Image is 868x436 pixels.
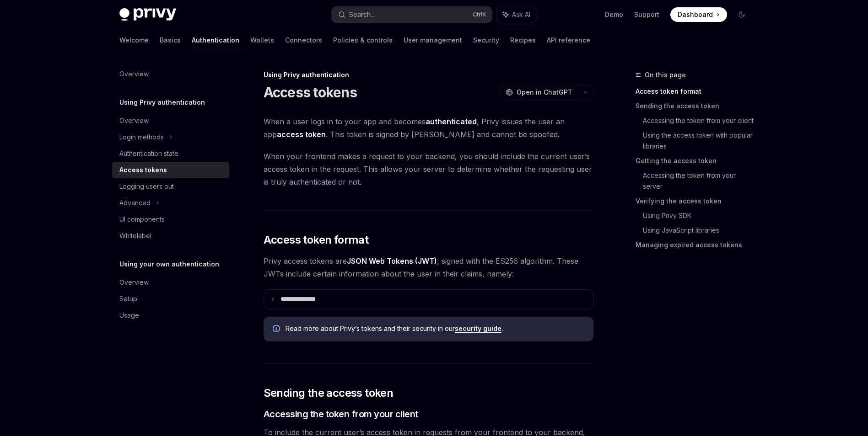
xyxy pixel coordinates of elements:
[119,115,149,126] div: Overview
[112,162,229,178] a: Access tokens
[636,154,756,168] a: Getting the access token
[119,165,167,175] div: Access tokens
[285,29,322,51] a: Connectors
[643,113,756,128] a: Accessing the token from your client
[634,10,659,19] a: Support
[645,69,686,80] span: On this page
[264,255,593,280] span: Privy access tokens are , signed with the ES256 algorithm. These JWTs include certain information...
[517,88,572,97] span: Open in ChatGPT
[277,130,326,139] strong: access token
[119,310,139,321] div: Usage
[643,168,756,194] a: Accessing the token from your server
[512,10,530,19] span: Ask AI
[332,6,492,23] button: Search...CtrlK
[119,132,164,143] div: Login methods
[455,324,501,333] a: security guide
[264,84,357,101] h1: Access tokens
[605,10,623,19] a: Demo
[112,228,229,244] a: Whitelabel
[119,69,149,80] div: Overview
[119,181,174,192] div: Logging users out
[264,233,369,247] span: Access token format
[119,293,137,304] div: Setup
[119,97,205,108] h5: Using Privy authentication
[112,66,229,82] a: Overview
[636,99,756,113] a: Sending the access token
[264,70,593,80] div: Using Privy authentication
[112,178,229,195] a: Logging users out
[264,386,394,400] span: Sending the access token
[734,7,749,22] button: Toggle dark mode
[670,7,727,22] a: Dashboard
[112,145,229,162] a: Authentication state
[119,259,219,270] h5: Using your own authentication
[678,10,713,19] span: Dashboard
[119,277,149,288] div: Overview
[119,214,165,225] div: UI components
[496,6,537,23] button: Ask AI
[636,194,756,208] a: Verifying the access token
[333,29,393,51] a: Policies & controls
[347,256,437,266] a: JSON Web Tokens (JWT)
[349,9,375,20] div: Search...
[286,324,584,333] span: Read more about Privy’s tokens and their security in our .
[636,84,756,99] a: Access token format
[264,408,418,420] span: Accessing the token from your client
[636,238,756,252] a: Managing expired access tokens
[473,29,499,51] a: Security
[264,115,593,141] span: When a user logs in to your app and becomes , Privy issues the user an app . This token is signed...
[547,29,590,51] a: API reference
[112,274,229,291] a: Overview
[404,29,462,51] a: User management
[160,29,181,51] a: Basics
[473,11,486,18] span: Ctrl K
[119,197,151,208] div: Advanced
[112,211,229,228] a: UI components
[112,291,229,307] a: Setup
[643,208,756,223] a: Using Privy SDK
[112,112,229,129] a: Overview
[500,85,578,100] button: Open in ChatGPT
[250,29,274,51] a: Wallets
[119,8,176,21] img: dark logo
[264,150,593,188] span: When your frontend makes a request to your backend, you should include the current user’s access ...
[112,307,229,324] a: Usage
[426,117,477,126] strong: authenticated
[119,29,149,51] a: Welcome
[273,325,282,334] svg: Info
[192,29,239,51] a: Authentication
[643,128,756,154] a: Using the access token with popular libraries
[119,230,151,241] div: Whitelabel
[643,223,756,238] a: Using JavaScript libraries
[119,148,178,159] div: Authentication state
[510,29,536,51] a: Recipes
